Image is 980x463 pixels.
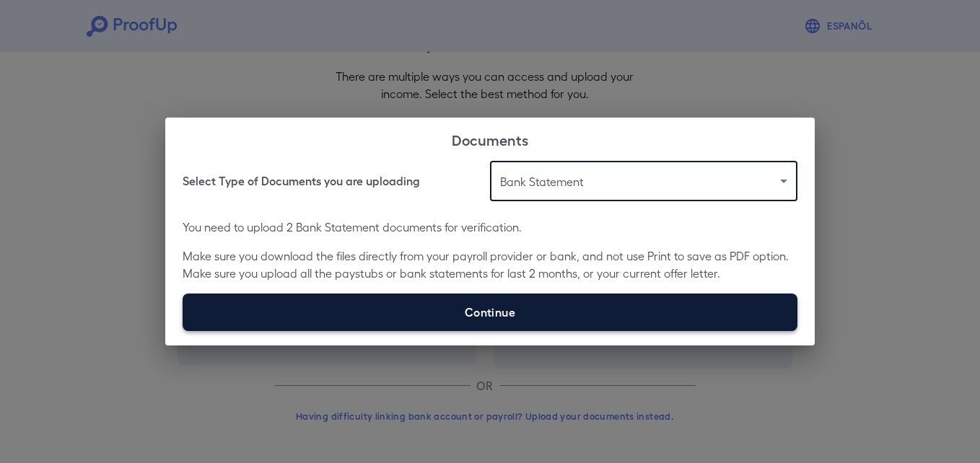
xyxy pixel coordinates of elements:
div: Bank Statement [490,161,797,201]
label: Continue [183,294,797,331]
p: You need to upload 2 Bank Statement documents for verification. [183,219,797,236]
h2: Documents [165,118,815,161]
p: Make sure you download the files directly from your payroll provider or bank, and not use Print t... [183,247,797,282]
h6: Select Type of Documents you are uploading [183,172,420,190]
